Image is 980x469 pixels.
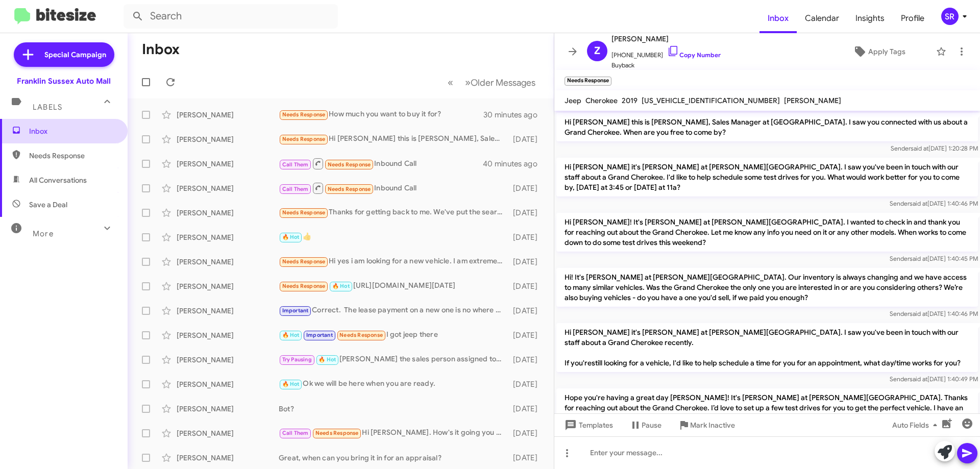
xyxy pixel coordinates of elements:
div: [DATE] [508,404,546,414]
span: said at [911,144,928,152]
span: 🔥 Hot [282,381,300,387]
div: [DATE] [508,183,546,193]
p: Hi [PERSON_NAME] this is [PERSON_NAME], Sales Manager at [GEOGRAPHIC_DATA]. I saw you connected w... [556,113,978,141]
span: said at [910,310,927,317]
a: Inbox [759,4,797,33]
p: Hi! It's [PERSON_NAME] at [PERSON_NAME][GEOGRAPHIC_DATA]. Our inventory is always changing and we... [556,268,978,307]
span: Try Pausing [282,356,312,363]
span: [PERSON_NAME] [784,96,841,105]
span: Z [594,43,600,59]
span: Auto Fields [892,416,941,434]
button: Auto Fields [884,416,949,434]
span: Needs Response [282,136,326,142]
div: [DATE] [508,134,546,144]
p: Hope you're having a great day [PERSON_NAME]! It's [PERSON_NAME] at [PERSON_NAME][GEOGRAPHIC_DATA... [556,388,978,427]
div: [DATE] [508,379,546,389]
div: [DATE] [508,208,546,218]
span: Needs Response [282,209,326,216]
span: Inbox [29,126,116,136]
div: [DATE] [508,306,546,316]
a: Profile [893,4,933,33]
div: [DATE] [508,355,546,365]
div: [PERSON_NAME] [177,428,279,438]
div: Hi [PERSON_NAME] this is [PERSON_NAME], Sales Manager at [GEOGRAPHIC_DATA]. I saw you connected w... [279,133,508,145]
span: 🔥 Hot [282,234,300,240]
div: Franklin Sussex Auto Mall [17,76,111,86]
h1: Inbox [142,41,180,58]
div: 👍 [279,231,508,243]
span: Sender [DATE] 1:40:45 PM [890,255,978,262]
button: Templates [554,416,621,434]
span: Sender [DATE] 1:40:46 PM [890,200,978,207]
span: Templates [562,416,613,434]
span: Save a Deal [29,200,67,210]
span: Pause [642,416,661,434]
span: Call Them [282,430,309,436]
span: Sender [DATE] 1:40:46 PM [890,310,978,317]
small: Needs Response [565,77,611,86]
span: Needs Response [339,332,383,338]
div: [PERSON_NAME] [177,208,279,218]
span: 2019 [622,96,638,105]
div: Bot? [279,404,508,414]
div: 40 minutes ago [484,159,546,169]
nav: Page navigation example [442,72,542,93]
div: Inbound Call [279,182,508,194]
div: Inbound Call [279,157,484,170]
div: [PERSON_NAME] [177,232,279,242]
div: Great, when can you bring it in for an appraisal? [279,453,508,463]
div: [PERSON_NAME] [177,330,279,340]
a: Special Campaign [14,42,114,67]
div: [URL][DOMAIN_NAME][DATE] [279,280,508,292]
div: [PERSON_NAME] [177,355,279,365]
a: Insights [847,4,893,33]
a: Copy Number [667,51,721,59]
div: Thanks for getting back to me. We've put the search on hold for a bit. My wife wants to drive a c... [279,207,508,218]
span: Important [306,332,333,338]
span: Needs Response [282,111,326,118]
span: Mark Inactive [690,416,735,434]
input: Search [124,4,338,29]
span: Jeep [565,96,581,105]
div: Hi yes i am looking for a new vehicle. I am extremely busy with the upcoming school year approach... [279,256,508,267]
div: [PERSON_NAME] [177,183,279,193]
span: [US_VEHICLE_IDENTIFICATION_NUMBER] [642,96,780,105]
a: Calendar [797,4,847,33]
button: Previous [442,72,459,93]
div: [DATE] [508,453,546,463]
div: Ok we will be here when you are ready. [279,378,508,390]
span: Needs Response [328,186,371,192]
span: « [448,76,453,89]
div: [PERSON_NAME] [177,134,279,144]
button: Apply Tags [826,42,931,61]
p: Hi [PERSON_NAME]! It's [PERSON_NAME] at [PERSON_NAME][GEOGRAPHIC_DATA]. I wanted to check in and ... [556,213,978,252]
div: Hi [PERSON_NAME]. How's it going you have time? Give me a call when you get a second I can explai... [279,427,508,439]
span: [PHONE_NUMBER] [611,45,721,60]
span: Older Messages [471,77,535,88]
span: Sender [DATE] 1:20:28 PM [891,144,978,152]
span: [PERSON_NAME] [611,33,721,45]
span: Needs Response [29,151,116,161]
span: Labels [33,103,62,112]
button: Next [459,72,542,93]
div: 30 minutes ago [484,110,546,120]
span: Apply Tags [868,42,905,61]
div: [PERSON_NAME] the sales person assigned to your inquiry and myself are both off on Thursdays. [279,354,508,365]
span: said at [910,200,927,207]
span: Needs Response [282,258,326,265]
div: [PERSON_NAME] [177,306,279,316]
div: [PERSON_NAME] [177,257,279,267]
span: More [33,229,54,238]
span: 🔥 Hot [332,283,350,289]
span: » [465,76,471,89]
button: Pause [621,416,670,434]
div: [DATE] [508,281,546,291]
span: Call Them [282,161,309,168]
div: [PERSON_NAME] [177,281,279,291]
div: [PERSON_NAME] [177,404,279,414]
span: Needs Response [328,161,371,168]
div: [DATE] [508,257,546,267]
